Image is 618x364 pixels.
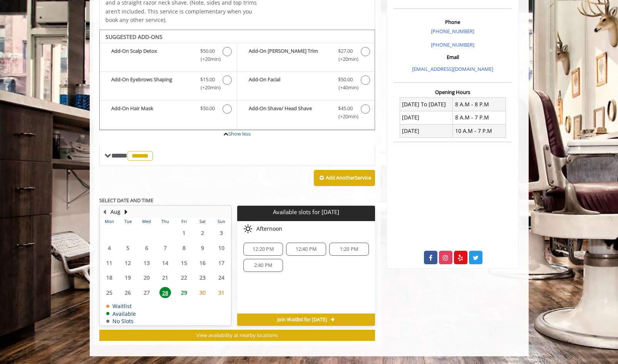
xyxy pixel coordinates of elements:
[256,226,282,232] span: Afternoon
[329,243,369,256] div: 1:20 PM
[249,47,330,63] b: Add-On [PERSON_NAME] Trim
[395,54,510,60] h3: Email
[277,317,327,323] span: Join Waitlist for [DATE]
[243,259,283,272] div: 2:40 PM
[123,208,129,216] button: Next Month
[431,41,474,48] a: [PHONE_NUMBER]
[200,75,215,84] span: $15.00
[453,124,506,138] td: 10 A.M - 7 P.M
[412,65,493,72] a: [EMAIL_ADDRESS][DOMAIN_NAME]
[111,208,121,216] button: Aug
[159,287,171,298] span: 28
[400,111,453,124] td: [DATE]
[156,285,174,300] td: Select day28
[111,104,193,114] b: Add-On Hair Mask
[216,287,227,298] span: 31
[106,318,136,324] td: No Slots
[200,104,215,112] span: $50.00
[212,285,231,300] td: Select day31
[106,33,162,40] b: SUGGESTED ADD-ONS
[100,218,119,225] th: Mon
[453,111,506,124] td: 8 A.M - 7 P.M
[243,224,253,233] img: afternoon slots
[431,28,474,35] a: [PHONE_NUMBER]
[99,330,375,341] button: View availability at nearby locations
[340,246,358,252] span: 1:20 PM
[326,174,371,181] b: Add Another Service
[453,98,506,111] td: 8 A.M - 8 P.M
[338,104,353,112] span: $45.00
[196,84,219,92] span: (+20min )
[104,75,233,94] label: Add-On Eyebrows Shaping
[111,75,193,92] b: Add-On Eyebrows Shaping
[196,332,278,339] span: View availability at nearby locations
[99,30,375,130] div: Neck Clean Up/Shape Up Add-onS
[249,104,330,121] b: Add-On Shave/ Head Shave
[249,75,330,92] b: Add-On Facial
[253,246,274,252] span: 12:20 PM
[111,47,193,63] b: Add-On Scalp Detox
[286,243,326,256] div: 12:40 PM
[241,75,371,94] label: Add-On Facial
[196,55,219,63] span: (+20min )
[395,19,510,25] h3: Phone
[178,287,190,298] span: 29
[400,124,453,138] td: [DATE]
[338,47,353,55] span: $27.00
[193,285,212,300] td: Select day30
[106,311,136,317] td: Available
[240,209,372,215] p: Available slots for [DATE]
[99,197,153,204] b: SELECT DATE AND TIME
[193,218,212,225] th: Sat
[104,104,233,116] label: Add-On Hair Mask
[156,218,174,225] th: Thu
[296,246,317,252] span: 12:40 PM
[334,55,357,63] span: (+20min )
[314,170,375,186] button: Add AnotherService
[212,218,231,225] th: Sun
[338,75,353,84] span: $50.00
[243,243,283,256] div: 12:20 PM
[137,218,156,225] th: Wed
[334,112,357,121] span: (+20min )
[174,218,193,225] th: Fri
[102,208,108,216] button: Previous Month
[254,262,272,268] span: 2:40 PM
[400,98,453,111] td: [DATE] To [DATE]
[104,47,233,65] label: Add-On Scalp Detox
[200,47,215,55] span: $50.00
[334,84,357,92] span: (+40min )
[241,104,371,122] label: Add-On Shave/ Head Shave
[119,218,137,225] th: Tue
[241,47,371,65] label: Add-On Beard Trim
[106,303,136,309] td: Waitlist
[228,130,251,137] a: Show less
[197,287,208,298] span: 30
[174,285,193,300] td: Select day29
[394,89,512,95] h3: Opening Hours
